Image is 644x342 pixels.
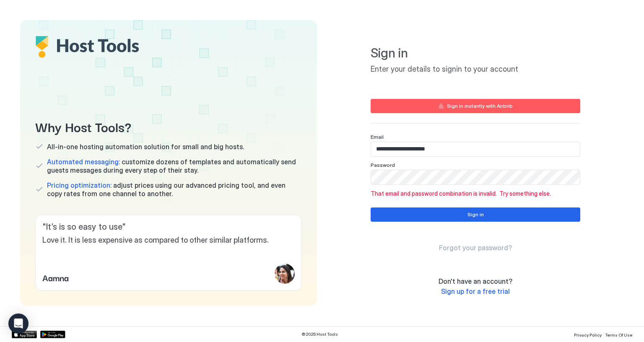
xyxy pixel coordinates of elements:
a: Forgot your password? [439,244,512,252]
span: Sign up for a free trial [441,287,510,295]
span: Forgot your password? [439,244,512,252]
input: Input Field [371,170,580,184]
span: Love it. It is less expensive as compared to other similar platforms. [42,236,295,245]
span: Email [371,134,384,140]
input: Input Field [371,142,580,156]
span: Don't have an account? [439,277,512,285]
a: App Store [12,331,37,338]
span: Enter your details to signin to your account [371,65,580,74]
span: Why Host Tools? [35,117,302,136]
div: Open Intercom Messenger [8,313,29,334]
span: © 2025 Host Tools [301,332,338,337]
span: " It’s is so easy to use " [42,222,295,232]
span: Terms Of Use [605,332,632,337]
button: Sign in [371,207,580,222]
span: Pricing optimization: [47,181,112,189]
div: profile [275,264,295,284]
a: Terms Of Use [605,330,632,339]
span: Aamna [42,271,69,284]
span: That email and password combination is invalid. Try something else. [371,190,580,197]
span: customize dozens of templates and automatically send guests messages during every step of their s... [47,158,302,174]
button: Sign in instantly with Airbnb [371,99,580,113]
span: Privacy Policy [574,332,602,337]
span: Automated messaging: [47,158,120,166]
a: Privacy Policy [574,330,602,339]
div: Sign in instantly with Airbnb [447,102,513,110]
a: Google Play Store [40,331,65,338]
div: Sign in [467,211,484,218]
span: Sign in [371,45,580,61]
span: All-in-one hosting automation solution for small and big hosts. [47,142,244,151]
span: adjust prices using our advanced pricing tool, and even copy rates from one channel to another. [47,181,302,198]
a: Sign up for a free trial [441,287,510,296]
span: Password [371,162,395,168]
